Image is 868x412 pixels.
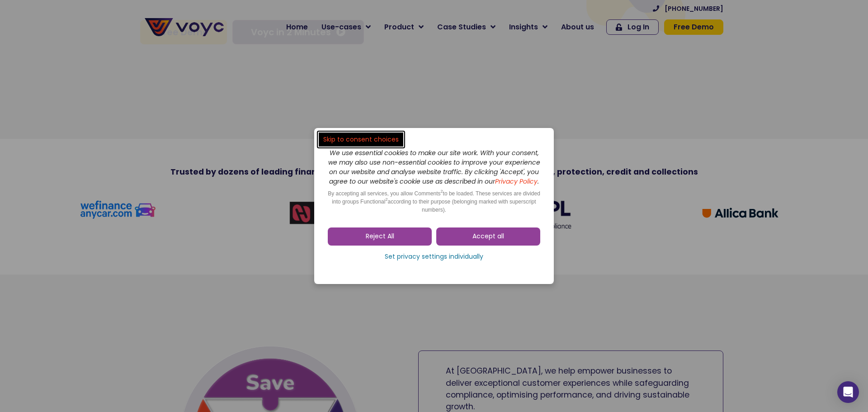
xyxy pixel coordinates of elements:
a: Skip to consent choices [319,133,403,147]
a: Reject All [328,227,432,246]
a: Privacy Policy [495,177,538,186]
span: Reject All [366,232,394,241]
sup: 2 [441,189,443,194]
span: Accept all [472,232,504,241]
i: We use essential cookies to make our site work. With your consent, we may also use non-essential ... [328,148,540,186]
a: Accept all [436,227,540,246]
sup: 2 [385,197,387,202]
a: Privacy Policy [186,188,229,197]
span: Job title [120,73,151,84]
span: Set privacy settings individually [385,252,483,261]
a: Set privacy settings individually [328,250,540,264]
span: Phone [120,36,142,47]
span: By accepting all services, you allow Comments to be loaded. These services are divided into group... [328,190,540,213]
